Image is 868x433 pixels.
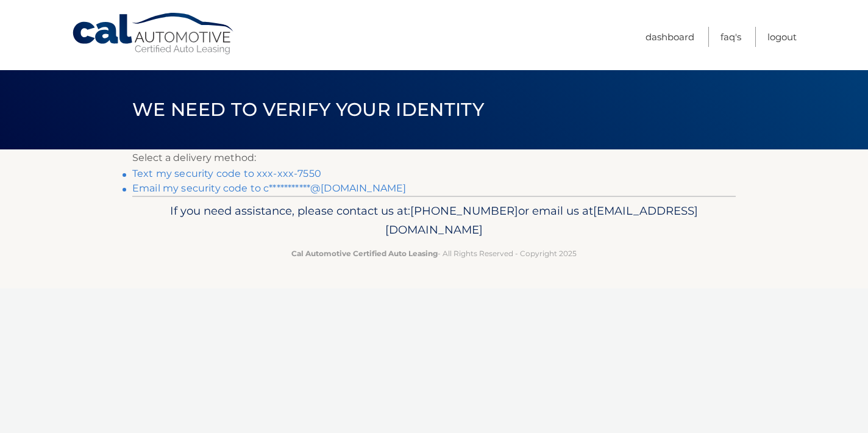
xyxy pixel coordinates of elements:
[132,168,321,179] a: Text my security code to xxx-xxx-7550
[71,12,236,55] a: Cal Automotive
[720,27,741,47] a: FAQ's
[410,204,518,218] span: [PHONE_NUMBER]
[767,27,797,47] a: Logout
[132,149,736,166] p: Select a delivery method:
[140,247,728,260] p: - All Rights Reserved - Copyright 2025
[291,249,438,258] strong: Cal Automotive Certified Auto Leasing
[140,201,728,240] p: If you need assistance, please contact us at: or email us at
[646,27,694,47] a: Dashboard
[132,98,484,121] span: We need to verify your identity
